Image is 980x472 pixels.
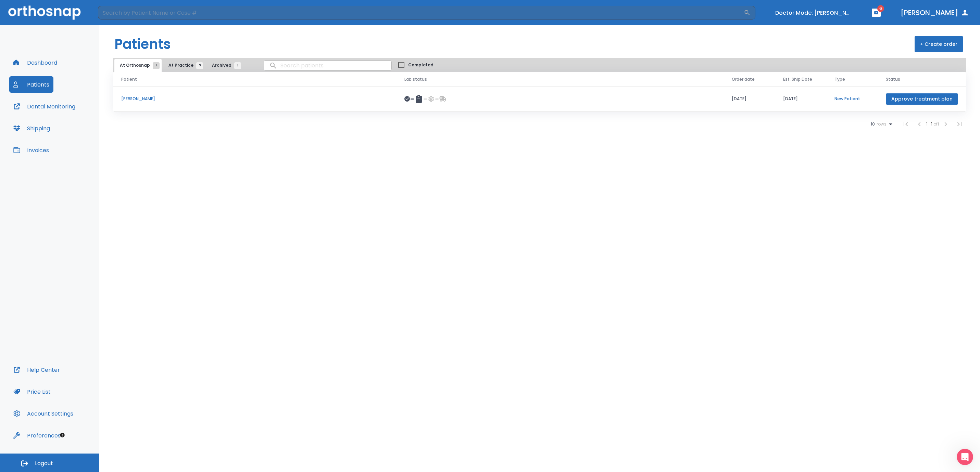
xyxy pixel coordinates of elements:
[98,6,744,19] input: Search by Patient Name or Case #
[871,122,875,127] span: 10
[120,62,156,68] span: At Orthosnap
[114,34,171,54] h1: Patients
[8,5,81,19] img: Orthosnap
[114,59,244,72] div: tabs
[9,362,64,378] button: Help Center
[264,59,391,72] input: search
[9,405,77,422] button: Account Settings
[408,62,434,68] span: Completed
[834,76,845,82] span: Type
[404,76,427,82] span: Lab status
[926,121,933,127] span: 1 - 1
[898,6,972,19] button: [PERSON_NAME]
[168,62,200,68] span: At Practice
[9,427,65,444] button: Preferences
[59,432,65,438] div: Tooltip anchor
[732,76,755,82] span: Order date
[9,98,79,115] button: Dental Monitoring
[957,449,973,465] iframe: Intercom live chat
[9,142,53,158] button: Invoices
[9,76,53,93] button: Patients
[886,76,900,82] span: Status
[877,5,884,12] span: 6
[875,122,887,127] span: rows
[212,62,238,68] span: Archived
[234,62,241,69] span: 3
[915,36,963,52] button: + Create order
[783,76,812,82] span: Est. Ship Date
[121,76,137,82] span: Patient
[886,93,958,105] button: Approve treatment plan
[775,87,826,112] td: [DATE]
[9,120,54,136] button: Shipping
[724,87,775,112] td: [DATE]
[933,121,939,127] span: of 1
[153,62,160,69] span: 1
[9,54,61,71] button: Dashboard
[9,383,55,400] button: Price List
[772,7,855,18] button: Doctor Mode: [PERSON_NAME]
[35,460,53,467] span: Logout
[121,96,388,102] p: [PERSON_NAME]
[834,96,869,102] p: New Patient
[196,62,203,69] span: 9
